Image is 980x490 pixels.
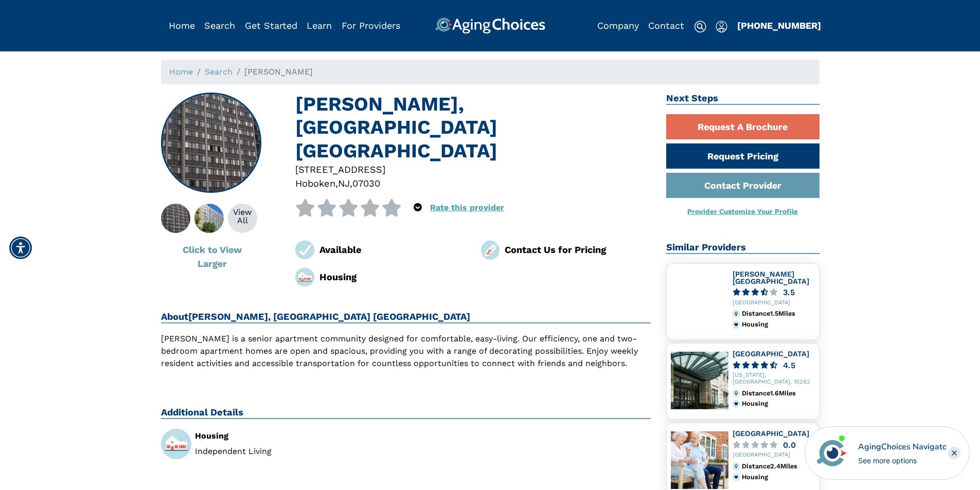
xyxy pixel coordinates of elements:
[858,455,947,466] div: See more options
[742,400,814,407] div: Housing
[783,441,796,449] div: 0.0
[687,207,798,215] a: Provider Customize Your Profile
[161,60,819,84] nav: breadcrumb
[161,311,651,323] h2: About [PERSON_NAME], [GEOGRAPHIC_DATA] [GEOGRAPHIC_DATA]
[733,474,740,481] img: primary.svg
[435,17,545,34] img: AgingChoices
[666,143,819,169] a: Request Pricing
[161,407,651,419] h2: Additional Details
[742,463,814,470] div: Distance 2.4 Miles
[338,178,350,189] span: NJ
[733,429,809,438] a: [GEOGRAPHIC_DATA]
[783,361,795,369] div: 4.5
[228,208,257,225] div: View All
[716,17,727,34] div: Popover trigger
[733,463,740,470] img: distance.svg
[169,20,195,31] a: Home
[161,237,264,276] button: Click to View Larger
[733,372,815,386] div: [US_STATE], [GEOGRAPHIC_DATA], 10282
[733,441,815,449] a: 0.0
[948,447,960,459] div: Close
[295,178,335,189] span: Hoboken
[244,67,313,77] span: [PERSON_NAME]
[733,400,740,407] img: primary.svg
[814,435,849,470] img: avatar
[783,288,795,296] div: 3.5
[342,20,400,31] a: For Providers
[307,20,332,31] a: Learn
[733,300,815,306] div: [GEOGRAPHIC_DATA]
[733,350,809,358] a: [GEOGRAPHIC_DATA]
[430,203,504,212] a: Rate this provider
[205,67,233,77] a: Search
[716,21,727,33] img: user-icon.svg
[742,310,814,317] div: Distance 1.5 Miles
[295,93,651,162] h1: [PERSON_NAME], [GEOGRAPHIC_DATA] [GEOGRAPHIC_DATA]
[666,173,819,198] a: Contact Provider
[352,176,380,190] div: 07030
[733,310,740,317] img: distance.svg
[733,452,815,459] div: [GEOGRAPHIC_DATA]
[666,114,819,139] a: Request A Brochure
[245,20,297,31] a: Get Started
[319,243,466,257] div: Available
[161,333,651,370] p: [PERSON_NAME] is a senior apartment community designed for comfortable, easy-living. Our efficien...
[733,288,815,296] a: 3.5
[597,20,639,31] a: Company
[666,242,819,254] h2: Similar Providers
[742,390,814,397] div: Distance 1.6 Miles
[694,21,706,33] img: search-icon.svg
[204,17,235,34] div: Popover trigger
[666,93,819,105] h2: Next Steps
[350,178,352,189] span: ,
[733,321,740,328] img: primary.svg
[162,94,260,192] img: Marion Towers, Hoboken NJ
[414,199,422,216] div: Popover trigger
[505,243,651,257] div: Contact Us for Pricing
[648,20,684,31] a: Contact
[169,67,193,77] a: Home
[295,162,651,176] div: [STREET_ADDRESS]
[183,204,235,233] img: About Marion Towers, Hoboken NJ
[742,474,814,481] div: Housing
[733,361,815,369] a: 4.5
[9,237,32,259] div: Accessibility Menu
[737,20,821,31] a: [PHONE_NUMBER]
[204,20,235,31] a: Search
[319,270,466,284] div: Housing
[733,390,740,397] img: distance.svg
[742,321,814,328] div: Housing
[733,270,809,285] a: [PERSON_NAME][GEOGRAPHIC_DATA]
[150,204,202,233] img: Marion Towers, Hoboken NJ
[195,432,398,440] div: Housing
[335,178,338,189] span: ,
[858,441,947,453] div: AgingChoices Navigator
[195,447,398,456] li: Independent Living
